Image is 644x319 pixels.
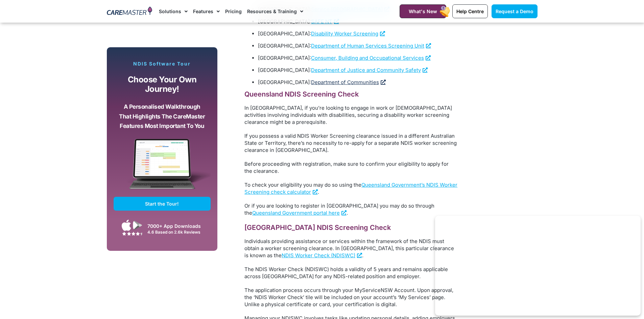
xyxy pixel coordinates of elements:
[145,201,179,207] span: Start the Tour!
[456,8,484,14] span: Help Centre
[311,79,386,85] a: Department of Communities
[409,8,437,14] span: What's New
[114,139,211,197] img: CareMaster Software Mockup on Screen
[258,43,311,49] span: [GEOGRAPHIC_DATA]:
[147,230,207,235] div: 4.6 Based on 2.6k Reviews
[311,30,385,37] a: Disability Worker Screening
[244,223,457,232] h3: [GEOGRAPHIC_DATA] NDIS Screening Check
[244,203,434,216] span: Or if you are looking to register in [GEOGRAPHIC_DATA] you may do so through the .
[122,219,131,231] img: Apple App Store Icon
[114,61,211,67] p: NDIS Software Tour
[244,182,457,195] span: To check your eligibility you may do so using the .
[244,182,457,195] a: Queensland Government’s NDIS Worker Screening check calculator
[133,220,142,230] img: Google Play App Icon
[244,266,448,280] span: The NDIS Worker Check (NDISWC) holds a validity of 5 years and remains applicable across [GEOGRAP...
[435,216,641,316] iframe: Popup CTA
[244,105,452,125] span: In [GEOGRAPHIC_DATA], if you’re looking to engage in work or [DEMOGRAPHIC_DATA] activities involv...
[119,75,206,94] p: Choose your own journey!
[114,197,211,211] a: Start the Tour!
[258,30,311,37] span: [GEOGRAPHIC_DATA]:
[258,78,457,87] li: [GEOGRAPHIC_DATA]:
[311,67,421,73] span: Department of Justice and Community Safety
[311,43,431,49] a: Department of Human Services Screening Unit
[258,67,311,73] span: [GEOGRAPHIC_DATA]:
[244,238,454,259] span: Individuals providing assistance or services within the framework of the NDIS must obtain a worke...
[311,43,424,49] span: Department of Human Services Screening Unit
[107,6,152,17] img: CareMaster Logo
[311,55,424,61] span: Consumer, Building and Occupational Services
[496,8,533,14] span: Request a Demo
[119,102,206,131] p: A personalised walkthrough that highlights the CareMaster features most important to you
[258,55,311,61] span: [GEOGRAPHIC_DATA]:
[282,252,362,259] a: NDIS Worker Check (NDISWC)
[244,133,457,153] span: If you possess a valid NDIS Worker Screening clearance issued in a different Australian State or ...
[252,210,347,216] a: Queensland Government portal here
[400,4,446,18] a: What's New
[244,90,457,99] h3: Queensland NDIS Screening Check
[311,30,378,37] span: Disability Worker Screening
[311,55,431,61] a: Consumer, Building and Occupational Services
[122,232,142,236] img: Google Play Store App Review Stars
[147,222,207,230] div: 7000+ App Downloads
[244,161,449,174] span: Before proceeding with registration, make sure to confirm your eligibility to apply for the clear...
[311,67,428,73] a: Department of Justice and Community Safety
[452,4,488,18] a: Help Centre
[244,287,453,308] span: The application process occurs through your MyServiceNSW Account. Upon approval, the ‘NDIS Worker...
[492,4,538,18] a: Request a Demo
